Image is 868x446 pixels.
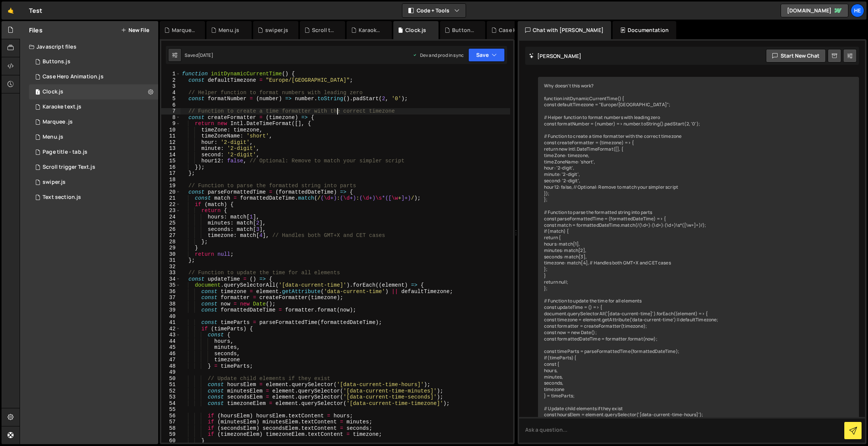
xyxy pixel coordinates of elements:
[413,52,464,58] div: Dev and prod in sync
[161,170,180,177] div: 17
[161,307,180,313] div: 39
[518,21,611,39] div: Chat with [PERSON_NAME]
[161,406,180,413] div: 55
[29,26,43,34] h2: Files
[198,52,213,58] div: [DATE]
[161,77,180,84] div: 2
[402,4,466,17] button: Code + Tools
[161,214,180,220] div: 24
[161,382,180,388] div: 51
[161,357,180,363] div: 47
[781,4,848,17] a: [DOMAIN_NAME]
[161,425,180,432] div: 58
[161,121,180,127] div: 9
[43,164,95,171] div: Scroll trigger Text.js
[161,90,180,96] div: 4
[43,194,81,201] div: Text section.js
[161,251,180,258] div: 30
[161,108,180,115] div: 7
[35,90,40,96] span: 1
[161,257,180,264] div: 31
[405,26,426,34] div: Clock.js
[161,226,180,233] div: 26
[161,208,180,214] div: 23
[161,139,180,146] div: 12
[161,301,180,307] div: 38
[265,26,288,34] div: swiper.js
[161,164,180,171] div: 16
[161,388,180,394] div: 52
[161,195,180,202] div: 21
[161,189,180,196] div: 20
[29,84,158,99] div: 12855/31976.js
[161,394,180,400] div: 53
[161,276,180,283] div: 34
[172,26,196,34] div: Marquee .js
[161,83,180,90] div: 3
[161,133,180,139] div: 11
[161,158,180,164] div: 15
[161,102,180,108] div: 6
[161,232,180,239] div: 27
[161,127,180,133] div: 10
[29,160,158,175] div: 12855/35540.js
[312,26,336,34] div: Scroll trigger Text.js
[161,351,180,357] div: 46
[161,71,180,77] div: 1
[43,58,70,65] div: Buttons.js
[161,313,180,320] div: 40
[161,202,180,208] div: 22
[161,270,180,276] div: 33
[161,338,180,345] div: 44
[185,52,213,58] div: Saved
[161,344,180,351] div: 45
[161,295,180,301] div: 37
[499,26,523,34] div: Case Hero Animation.js
[29,54,158,69] div: 12855/35379.js
[43,179,66,186] div: swiper.js
[29,175,158,190] div: 12855/31524.js
[29,145,158,160] div: 12855/33394.js
[29,99,158,115] div: 12855/34888.js
[529,52,581,60] h2: [PERSON_NAME]
[43,104,81,110] div: Karaoke text.js
[766,49,826,63] button: Start new chat
[452,26,476,34] div: Buttons.js
[43,134,63,141] div: Menu.js
[468,48,505,62] button: Save
[161,239,180,245] div: 28
[161,413,180,419] div: 56
[161,419,180,425] div: 57
[613,21,676,39] div: Documentation
[161,264,180,270] div: 32
[29,130,158,145] div: 12855/36009.js
[161,282,180,289] div: 35
[161,400,180,407] div: 54
[29,115,158,130] div: 12855/31548.js
[161,376,180,382] div: 50
[161,145,180,152] div: 13
[29,190,158,205] div: 12855/34976.js
[161,115,180,121] div: 8
[161,96,180,102] div: 5
[161,369,180,376] div: 49
[161,332,180,338] div: 43
[851,4,864,17] a: He
[29,69,158,84] div: 12855/34948.js
[161,245,180,251] div: 29
[161,363,180,370] div: 48
[161,183,180,189] div: 19
[161,438,180,444] div: 60
[161,220,180,226] div: 25
[43,119,73,125] div: Marquee .js
[121,27,149,33] button: New File
[43,149,87,156] div: Page title - tab.js
[2,2,20,20] a: 🤙
[20,39,158,54] div: Javascript files
[161,152,180,158] div: 14
[43,89,63,95] div: Clock.js
[219,26,239,34] div: Menu.js
[161,319,180,326] div: 41
[359,26,383,34] div: Karaoke text.js
[161,431,180,438] div: 59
